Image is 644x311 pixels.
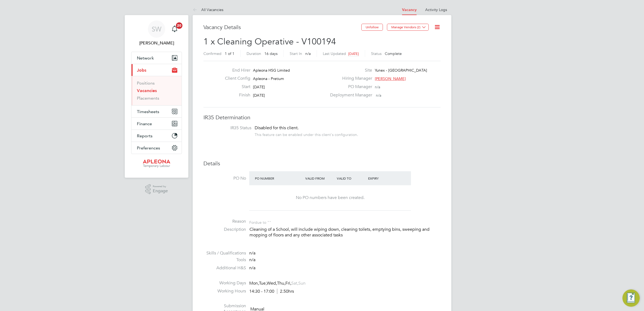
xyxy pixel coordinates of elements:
[375,68,427,73] span: Yunex - [GEOGRAPHIC_DATA]
[131,20,182,46] a: SW[PERSON_NAME]
[253,68,290,73] span: Apleona HSG Limited
[402,8,417,12] a: Vacancy
[137,145,160,151] span: Preferences
[203,219,246,224] label: Reason
[137,81,155,86] a: Positions
[361,24,383,31] button: Unfollow
[375,76,406,81] span: [PERSON_NAME]
[249,281,259,286] span: Mon,
[327,84,372,90] label: PO Manager
[327,76,372,81] label: Hiring Manager
[253,93,265,98] span: [DATE]
[131,40,182,46] span: Simon Ward
[131,106,182,117] button: Timesheets
[137,133,153,138] span: Reports
[371,51,382,56] label: Status
[137,88,157,93] a: Vacancies
[131,130,182,142] button: Reports
[203,288,246,294] label: Working Hours
[203,280,246,286] label: Working Days
[145,184,168,194] a: Powered byEngage
[304,173,335,183] div: Valid From
[203,114,441,121] h3: IR35 Determination
[193,7,223,12] a: All Vacancies
[153,184,168,189] span: Powered by
[247,51,261,56] label: Duration
[425,7,447,12] a: Activity Logs
[221,92,250,98] label: Finish
[131,64,182,76] button: Jobs
[291,281,298,286] span: Sat,
[323,51,346,56] label: Last Updated
[385,51,402,56] span: Complete
[367,173,398,183] div: Expiry
[277,289,294,294] span: 2.50hrs
[249,289,294,294] div: 14:30 - 17:00
[143,159,170,168] img: apleona-logo-retina.png
[152,26,161,33] span: SW
[131,142,182,154] button: Preferences
[305,51,311,56] span: n/a
[131,76,182,105] div: Jobs
[137,109,159,114] span: Timesheets
[255,131,358,137] div: This feature can be enabled under this client's configuration.
[267,281,277,286] span: Wed,
[327,68,372,73] label: Site
[348,51,359,56] span: [DATE]
[209,125,251,131] label: IR35 Status
[387,24,429,31] button: Manage Vendors (2)
[327,92,372,98] label: Deployment Manager
[221,76,250,81] label: Client Config
[249,265,255,271] span: n/a
[255,125,299,131] span: Disabled for this client.
[249,250,255,256] span: n/a
[203,265,246,271] label: Additional H&S
[290,51,302,56] label: Start In
[298,281,306,286] span: Sun
[203,257,246,263] label: Tools
[131,159,182,168] a: Go to home page
[249,219,271,225] div: For due to ""
[137,55,154,61] span: Network
[131,118,182,130] button: Finance
[277,281,285,286] span: Thu,
[203,227,246,232] label: Description
[285,281,291,286] span: Fri,
[153,189,168,193] span: Engage
[255,195,406,201] div: No PO numbers have been created.
[375,85,380,89] span: n/a
[176,22,182,29] span: 20
[203,176,246,181] label: PO No
[137,68,146,73] span: Jobs
[249,257,255,263] span: n/a
[253,76,284,81] span: Apleona - Pretium
[264,51,278,56] span: 16 days
[221,84,250,90] label: Start
[203,24,361,31] h3: Vacancy Details
[254,173,304,183] div: PO Number
[335,173,367,183] div: Valid To
[376,93,381,98] span: n/a
[203,36,336,47] span: 1 x Cleaning Operative - V100194
[203,160,441,167] h3: Details
[622,289,640,307] button: Engage Resource Center
[203,51,221,56] label: Confirmed
[225,51,234,56] span: 1 of 1
[221,68,250,73] label: End Hirer
[137,96,159,101] a: Placements
[259,281,267,286] span: Tue,
[253,85,265,89] span: [DATE]
[137,121,152,126] span: Finance
[169,20,180,38] a: 20
[131,52,182,64] button: Network
[250,227,441,238] p: Cleaning of a School, will include wiping down, cleaning toilets, emptying bins, sweeping and mop...
[125,15,188,178] nav: Main navigation
[203,250,246,256] label: Skills / Qualifications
